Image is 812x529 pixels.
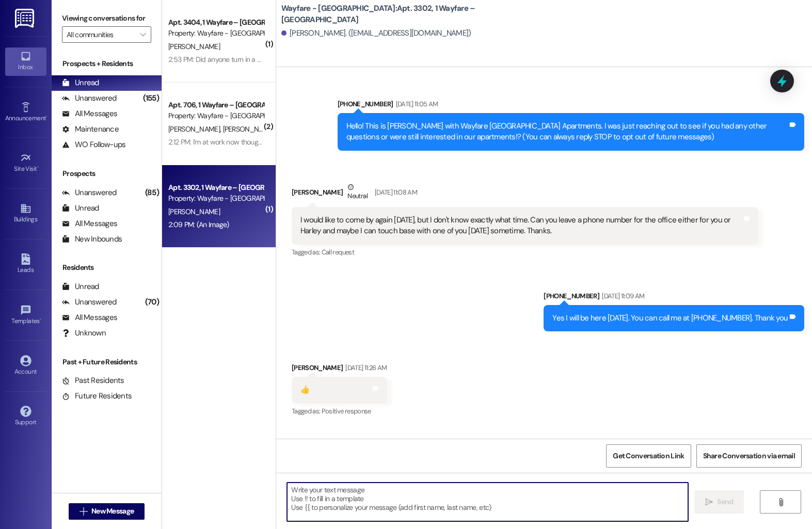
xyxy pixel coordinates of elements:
[52,357,162,367] div: Past + Future Residents
[168,17,264,28] div: Apt. 3404, 1 Wayfare – [GEOGRAPHIC_DATA]
[338,99,804,113] div: [PHONE_NUMBER]
[46,113,47,120] span: •
[168,55,296,64] div: 2:53 PM: Did anyone turn in a mailbox key?
[69,503,145,520] button: New Message
[606,444,691,468] button: Get Conversation Link
[62,375,124,386] div: Past Residents
[62,139,125,150] div: WO Follow-ups
[168,220,229,229] div: 2:09 PM: (An Image)
[281,28,471,39] div: [PERSON_NAME]. ([EMAIL_ADDRESS][DOMAIN_NAME])
[292,404,387,419] div: Tagged as:
[613,451,684,461] span: Get Conversation Link
[777,498,785,506] i: 
[343,362,387,373] div: [DATE] 11:26 AM
[67,26,135,43] input: All communities
[168,124,223,134] span: [PERSON_NAME]
[372,187,417,198] div: [DATE] 11:08 AM
[5,403,46,430] a: Support
[705,498,713,506] i: 
[300,215,742,237] div: I would like to come by again [DATE], but I don't know exactly what time. Can you leave a phone n...
[62,297,117,308] div: Unanswered
[142,294,162,310] div: (70)
[168,42,220,51] span: [PERSON_NAME]
[62,281,99,292] div: Unread
[52,168,162,179] div: Prospects
[346,121,788,143] div: Hello! This is [PERSON_NAME] with Wayfare [GEOGRAPHIC_DATA] Apartments. I was just reaching out t...
[703,451,795,461] span: Share Conversation via email
[140,30,146,39] i: 
[694,490,744,514] button: Send
[62,234,122,245] div: New Inbounds
[168,182,264,193] div: Apt. 3302, 1 Wayfare – [GEOGRAPHIC_DATA]
[393,99,438,109] div: [DATE] 11:05 AM
[292,182,758,207] div: [PERSON_NAME]
[62,10,151,26] label: Viewing conversations for
[168,207,220,216] span: [PERSON_NAME]
[5,301,46,329] a: Templates •
[168,100,264,110] div: Apt. 706, 1 Wayfare – [GEOGRAPHIC_DATA]
[292,362,387,377] div: [PERSON_NAME]
[142,185,162,201] div: (85)
[696,444,802,468] button: Share Conversation via email
[5,352,46,380] a: Account
[544,291,804,305] div: [PHONE_NUMBER]
[52,262,162,273] div: Residents
[40,316,41,323] span: •
[292,245,758,260] div: Tagged as:
[62,328,106,339] div: Unknown
[300,384,310,395] div: 👍
[62,312,117,323] div: All Messages
[345,182,369,203] div: Neutral
[5,250,46,278] a: Leads
[140,90,162,106] div: (155)
[37,164,39,171] span: •
[62,124,119,135] div: Maintenance
[322,248,354,257] span: Call request
[5,200,46,228] a: Buildings
[62,218,117,229] div: All Messages
[62,77,99,88] div: Unread
[222,124,274,134] span: [PERSON_NAME]
[62,93,117,104] div: Unanswered
[168,110,264,121] div: Property: Wayfare - [GEOGRAPHIC_DATA]
[5,47,46,75] a: Inbox
[281,3,488,25] b: Wayfare - [GEOGRAPHIC_DATA]: Apt. 3302, 1 Wayfare – [GEOGRAPHIC_DATA]
[52,58,162,69] div: Prospects + Residents
[168,137,552,147] div: 2:12 PM: I'm at work now though, and I don't know if we'll have it ready by [DATE]. Would [DATE] ...
[62,203,99,214] div: Unread
[168,28,264,39] div: Property: Wayfare - [GEOGRAPHIC_DATA]
[15,9,36,28] img: ResiDesk Logo
[168,193,264,204] div: Property: Wayfare - [GEOGRAPHIC_DATA]
[91,506,134,517] span: New Message
[62,108,117,119] div: All Messages
[717,496,733,507] span: Send
[5,149,46,177] a: Site Visit •
[62,187,117,198] div: Unanswered
[62,391,132,402] div: Future Residents
[322,407,371,415] span: Positive response
[599,291,644,301] div: [DATE] 11:09 AM
[552,313,788,324] div: Yes I will be here [DATE]. You can call me at [PHONE_NUMBER]. Thank you
[79,507,87,516] i: 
